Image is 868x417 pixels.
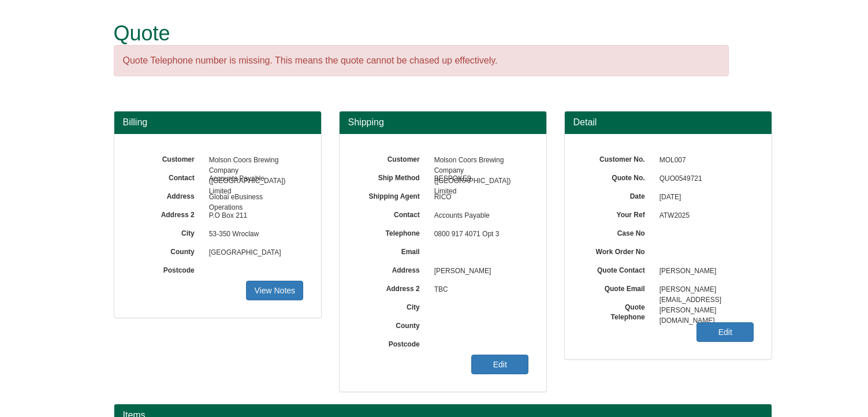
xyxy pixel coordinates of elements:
[357,281,429,294] label: Address 2
[132,262,203,275] label: Postcode
[654,188,754,207] span: [DATE]
[348,117,538,128] h3: Shipping
[654,281,754,299] span: [PERSON_NAME][EMAIL_ADDRESS][PERSON_NAME][DOMAIN_NAME]
[203,225,304,244] span: 53-350 Wroclaw
[582,170,654,183] label: Quote No.
[357,151,429,165] label: Customer
[132,207,203,220] label: Address 2
[123,117,312,128] h3: Billing
[654,151,754,170] span: MOL007
[114,22,729,45] h1: Quote
[582,281,654,294] label: Quote Email
[357,336,429,349] label: Postcode
[429,170,529,188] span: BESPOKE9
[132,170,203,183] label: Contact
[357,170,429,183] label: Ship Method
[429,188,529,207] span: RICO
[132,225,203,239] label: City
[429,281,529,299] span: TBC
[357,318,429,331] label: County
[582,244,654,257] label: Work Order No
[582,262,654,275] label: Quote Contact
[429,225,529,244] span: 0800 917 4071 Opt 3
[357,299,429,312] label: City
[654,170,754,188] span: QUO0549721
[203,170,304,188] span: Accounts Payable
[114,45,729,77] div: Quote Telephone number is missing. This means the quote cannot be chased up effectively.
[582,207,654,220] label: Your Ref
[573,117,763,128] h3: Detail
[132,244,203,257] label: County
[357,188,429,202] label: Shipping Agent
[582,151,654,165] label: Customer No.
[471,355,528,374] a: Edit
[357,262,429,275] label: Address
[582,188,654,202] label: Date
[132,151,203,165] label: Customer
[429,262,529,281] span: [PERSON_NAME]
[357,244,429,257] label: Email
[654,262,754,281] span: [PERSON_NAME]
[582,225,654,239] label: Case No
[132,188,203,202] label: Address
[203,207,304,225] span: P.O Box 211
[654,207,754,225] span: ATW2025
[203,244,304,262] span: [GEOGRAPHIC_DATA]
[429,151,529,170] span: Molson Coors Brewing Company ([GEOGRAPHIC_DATA]) Limited
[357,225,429,239] label: Telephone
[582,299,654,322] label: Quote Telephone
[203,151,304,170] span: Molson Coors Brewing Company ([GEOGRAPHIC_DATA]) Limited
[203,188,304,207] span: Global eBusiness Operations
[429,207,529,225] span: Accounts Payable
[357,207,429,220] label: Contact
[246,281,303,300] a: View Notes
[696,322,754,342] a: Edit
